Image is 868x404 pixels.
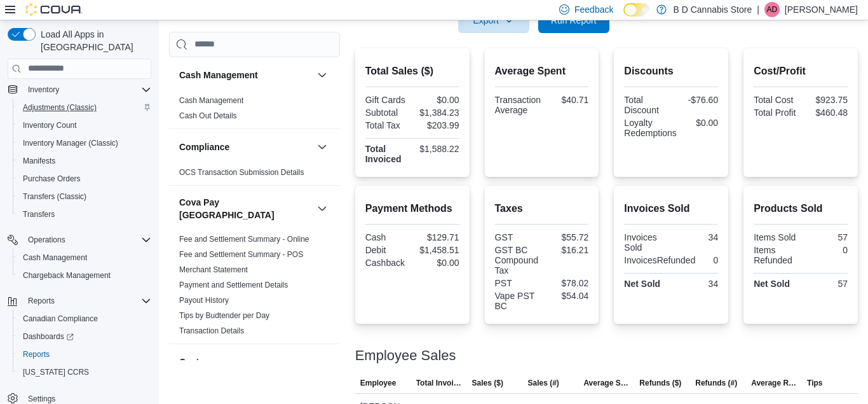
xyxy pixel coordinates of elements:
a: Reports [18,347,55,362]
div: $16.21 [544,245,588,255]
div: $129.71 [415,232,459,242]
div: Total Cost [754,95,798,105]
span: Payout History [179,295,229,305]
div: $0.00 [682,118,718,128]
h3: Cash Management [179,69,258,81]
span: Average Refund [751,378,797,388]
div: InvoicesRefunded [624,255,695,265]
span: Inventory Count [23,120,77,130]
button: Run Report [538,8,609,33]
h2: Products Sold [754,201,848,216]
div: $923.75 [803,95,848,105]
h2: Discounts [624,64,718,79]
span: Reports [23,349,50,359]
span: AD [767,2,778,17]
div: $0.00 [415,95,459,105]
button: Canadian Compliance [13,310,156,328]
span: Refunds ($) [639,378,681,388]
button: Operations [3,231,156,249]
h3: Employee Sales [355,348,456,363]
span: Operations [28,235,65,245]
h2: Payment Methods [365,201,459,216]
a: Payout History [179,296,229,305]
span: Total Invoiced [416,378,462,388]
a: Transaction Details [179,326,244,335]
span: Inventory [23,82,151,97]
div: $203.99 [415,120,459,130]
span: Reports [28,296,55,306]
span: Cash Management [23,253,87,263]
div: Cash [365,232,410,242]
span: Tips by Budtender per Day [179,310,269,321]
a: Inventory Count [18,118,82,133]
div: Debit [365,245,410,255]
span: Adjustments (Classic) [18,100,151,115]
div: Aman Dhillon [764,2,780,17]
a: Fee and Settlement Summary - POS [179,250,303,259]
a: Tips by Budtender per Day [179,311,269,320]
button: Transfers [13,205,156,223]
a: Fee and Settlement Summary - Online [179,235,309,244]
button: Inventory Count [13,116,156,134]
div: $78.02 [544,278,588,288]
span: Tips [807,378,822,388]
div: Cashback [365,258,410,268]
strong: Net Sold [624,279,660,289]
p: [PERSON_NAME] [785,2,858,17]
div: Invoices Sold [624,232,668,253]
h2: Taxes [495,201,589,216]
a: Manifests [18,153,60,169]
div: $0.00 [415,258,459,268]
button: Cova Pay [GEOGRAPHIC_DATA] [179,196,312,221]
span: Dashboards [18,329,151,344]
span: Purchase Orders [23,174,81,184]
div: 57 [803,279,848,289]
button: Compliance [315,139,330,155]
span: Washington CCRS [18,365,151,380]
strong: Net Sold [754,279,790,289]
span: Adjustments (Classic) [23,102,97,113]
h3: Compliance [179,141,229,153]
a: Adjustments (Classic) [18,100,102,115]
span: Inventory [28,85,59,95]
div: $54.04 [544,291,588,301]
a: Purchase Orders [18,171,86,186]
div: Cova Pay [GEOGRAPHIC_DATA] [169,232,340,344]
a: Merchant Statement [179,265,248,274]
button: Cash Management [315,67,330,83]
div: 34 [674,279,718,289]
button: Compliance [179,141,312,153]
span: Purchase Orders [18,171,151,186]
div: $460.48 [803,108,848,118]
span: Manifests [23,156,55,166]
a: Chargeback Management [18,268,116,283]
div: 0 [803,245,848,255]
span: Export [466,8,522,33]
h2: Invoices Sold [624,201,718,216]
div: Total Profit [754,108,798,118]
span: Feedback [574,3,613,16]
strong: Total Invoiced [365,144,402,164]
span: Transfers (Classic) [23,192,86,202]
a: Payment and Settlement Details [179,281,288,289]
button: Cash Management [13,249,156,267]
img: Cova [25,3,83,16]
div: Transaction Average [495,95,541,115]
div: Subtotal [365,108,410,118]
button: Inventory [3,81,156,99]
span: Reports [23,293,151,309]
span: Canadian Compliance [18,311,151,326]
div: Loyalty Redemptions [624,118,677,138]
span: Settings [28,394,55,404]
input: Dark Mode [623,3,650,17]
span: Load All Apps in [GEOGRAPHIC_DATA] [36,28,151,53]
button: Reports [13,345,156,363]
button: Reports [3,292,156,310]
div: Gift Cards [365,95,410,105]
button: Customer [179,356,312,368]
h2: Cost/Profit [754,64,848,79]
div: GST BC Compound Tax [495,245,539,275]
button: Manifests [13,152,156,170]
div: 57 [803,232,848,242]
h2: Total Sales ($) [365,64,459,79]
